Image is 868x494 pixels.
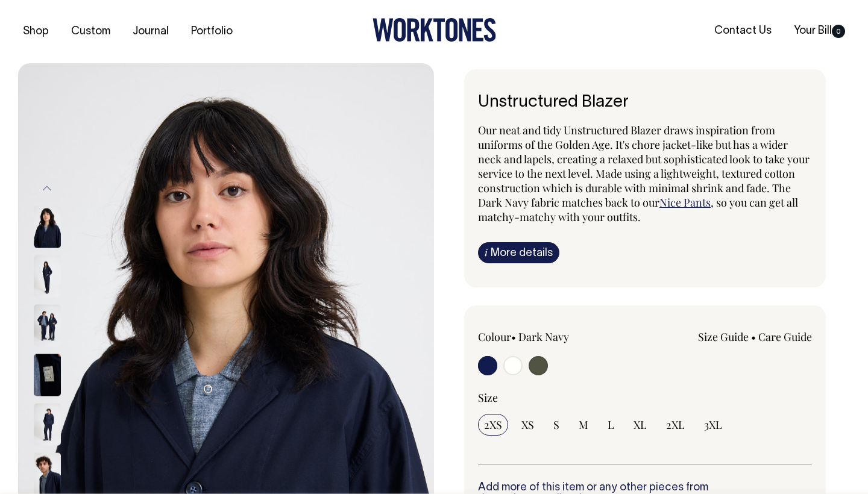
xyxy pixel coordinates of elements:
[627,414,653,436] input: XL
[484,417,502,432] span: 2XS
[478,93,812,112] h6: Unstructured Blazer
[547,414,565,436] input: S
[660,414,691,436] input: 2XL
[758,330,812,344] a: Care Guide
[521,417,534,432] span: XS
[789,21,850,41] a: Your Bill0
[704,417,722,432] span: 3XL
[66,22,115,42] a: Custom
[608,417,614,432] span: L
[478,123,810,210] span: Our neat and tidy Unstructured Blazer draws inspiration from uniforms of the Golden Age. It's cho...
[478,195,798,224] span: , so you can get all matchy-matchy with your outfits.
[832,25,845,38] span: 0
[34,304,61,346] img: dark-navy
[698,330,749,344] a: Size Guide
[478,330,612,344] div: Colour
[478,390,812,405] div: Size
[18,22,54,42] a: Shop
[698,414,728,436] input: 3XL
[34,354,61,396] img: dark-navy
[666,417,685,432] span: 2XL
[709,21,776,41] a: Contact Us
[34,403,61,445] img: dark-navy
[579,417,588,432] span: M
[602,414,620,436] input: L
[515,414,540,436] input: XS
[128,22,174,42] a: Journal
[34,255,61,297] img: dark-navy
[751,330,756,344] span: •
[518,330,569,344] label: Dark Navy
[478,242,559,263] a: iMore details
[511,330,516,344] span: •
[34,205,61,248] img: dark-navy
[553,417,559,432] span: S
[186,22,237,42] a: Portfolio
[485,246,488,258] span: i
[38,175,56,202] button: Previous
[659,195,711,210] a: Nice Pants
[573,414,594,436] input: M
[478,414,508,436] input: 2XS
[634,417,647,432] span: XL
